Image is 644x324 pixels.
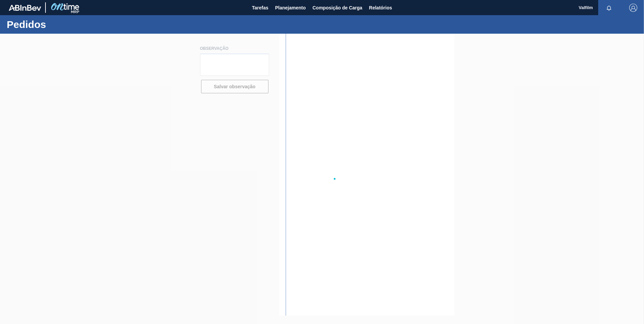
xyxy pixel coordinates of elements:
[252,4,268,12] span: Tarefas
[629,4,637,12] img: Logout
[9,5,41,11] img: TNhmsLtSVTkK8tSr43FrP2fwEKptu5GPRR3wAAAABJRU5ErkJggg==
[369,4,392,12] span: Relatórios
[598,3,620,12] button: Notificações
[313,4,362,12] span: Composição de Carga
[275,4,306,12] span: Planejamento
[7,21,126,28] h1: Pedidos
